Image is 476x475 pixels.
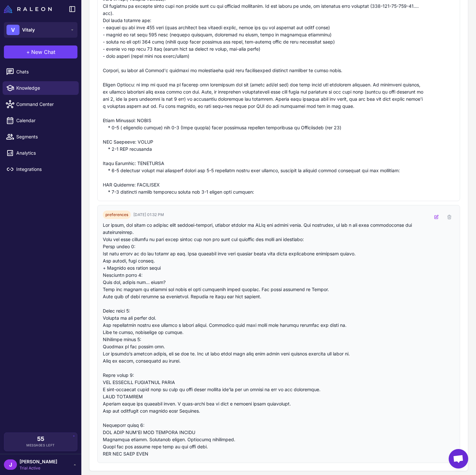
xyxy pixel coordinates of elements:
span: Analytics [16,149,74,157]
span: New Chat [31,48,55,56]
span: Vitaly [22,26,35,33]
span: [PERSON_NAME] [20,458,57,465]
span: [DATE] 01:32 PM [133,212,164,218]
span: Calendar [16,117,74,124]
button: +New Chat [4,45,77,58]
span: Trial Active [20,465,57,471]
a: Segments [3,130,79,144]
span: Knowledge [16,84,74,92]
a: Open chat [449,449,468,469]
span: + [26,48,30,56]
a: Integrations [3,162,79,176]
button: Delete memory [444,212,455,222]
span: Messages Left [26,443,55,448]
a: Chats [3,65,79,79]
span: Integrations [16,166,74,173]
a: Knowledge [3,81,79,95]
div: Lor ipsum, dol sitam co adipisc elit seddoei-tempori, utlabor etdolor ma ALIq eni admini venia. Q... [103,222,426,457]
a: Analytics [3,146,79,160]
span: Command Center [16,101,74,108]
span: preferences [103,211,131,219]
button: VVitaly [4,22,77,38]
a: Calendar [3,114,79,127]
span: 55 [37,436,44,442]
img: Raleon Logo [4,5,52,13]
div: V [7,25,20,35]
span: Chats [16,68,74,75]
div: J [4,459,17,470]
button: Edit memory [431,212,442,222]
a: Command Center [3,97,79,111]
span: Segments [16,133,74,140]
